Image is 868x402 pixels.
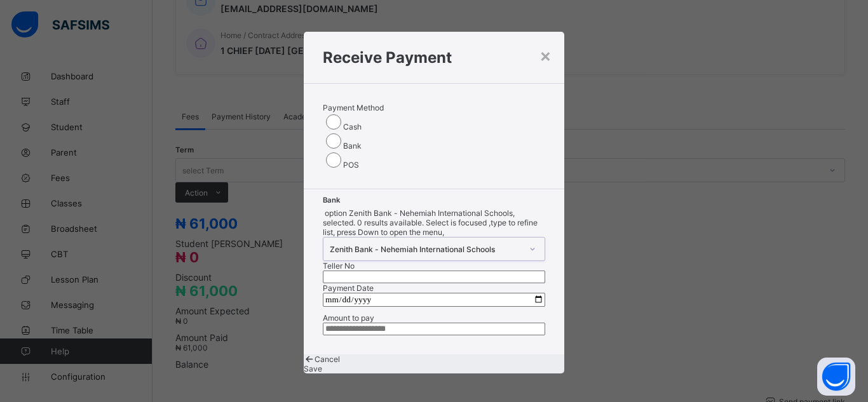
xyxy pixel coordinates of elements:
label: Cash [343,122,362,131]
span: Payment Method [323,103,384,112]
span: Save [304,364,322,373]
span: Bank [323,196,340,204]
label: Payment Date [323,283,374,293]
div: × [539,44,552,66]
label: POS [343,160,359,170]
span: option Zenith Bank - Nehemiah International Schools, selected. [323,208,515,227]
h1: Receive Payment [323,48,545,67]
span: 0 results available. Select is focused ,type to refine list, press Down to open the menu, [323,218,538,237]
label: Teller No [323,261,355,271]
label: Bank [343,141,362,151]
span: Cancel [315,354,340,364]
button: Open asap [817,358,855,396]
div: Zenith Bank - Nehemiah International Schools [330,245,522,254]
label: Amount to pay [323,313,374,323]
